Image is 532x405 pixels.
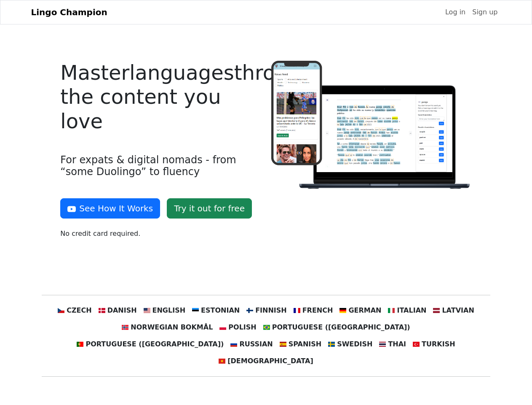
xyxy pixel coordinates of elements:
a: Log in [442,4,469,21]
span: Spanish [289,339,321,349]
img: ru.svg [230,341,237,348]
span: [DEMOGRAPHIC_DATA] [227,356,313,366]
img: fi.svg [246,307,253,314]
span: Portuguese ([GEOGRAPHIC_DATA]) [86,339,224,349]
img: dk.svg [99,307,105,314]
a: Sign up [469,4,501,21]
img: cz.svg [58,307,64,314]
span: Italian [397,305,426,316]
img: pl.svg [219,324,226,331]
img: lv.svg [433,307,440,314]
span: Latvian [442,305,474,316]
h4: For expats & digital nomads - from “some Duolingo” to fluency [60,154,261,178]
img: us.svg [144,307,150,314]
img: ee.svg [192,307,199,314]
span: Danish [107,305,137,316]
p: No credit card required. [60,229,261,239]
span: Finnish [255,305,287,316]
span: Swedish [337,339,372,349]
a: Try it out for free [167,198,252,219]
img: se.svg [328,341,335,348]
img: vn.svg [219,358,225,364]
span: Russian [239,339,273,349]
img: es.svg [280,341,286,348]
h4: Master languages through the content you love [60,61,261,134]
span: Estonian [201,305,240,316]
img: no.svg [122,324,128,331]
img: pt.svg [77,341,83,348]
img: de.svg [340,307,346,314]
span: Norwegian Bokmål [131,322,213,332]
span: English [152,305,186,316]
span: German [348,305,381,316]
img: br.svg [263,324,270,331]
span: Portuguese ([GEOGRAPHIC_DATA]) [272,322,410,332]
button: See How It Works [60,198,160,219]
span: Thai [388,339,406,349]
span: French [302,305,333,316]
img: tr.svg [413,341,420,348]
span: Polish [228,322,256,332]
span: Czech [67,305,91,316]
img: th.svg [379,341,386,348]
span: Turkish [422,339,455,349]
img: Logo [271,61,472,191]
img: it.svg [388,307,395,314]
a: Lingo Champion [31,4,107,21]
img: fr.svg [294,307,300,314]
